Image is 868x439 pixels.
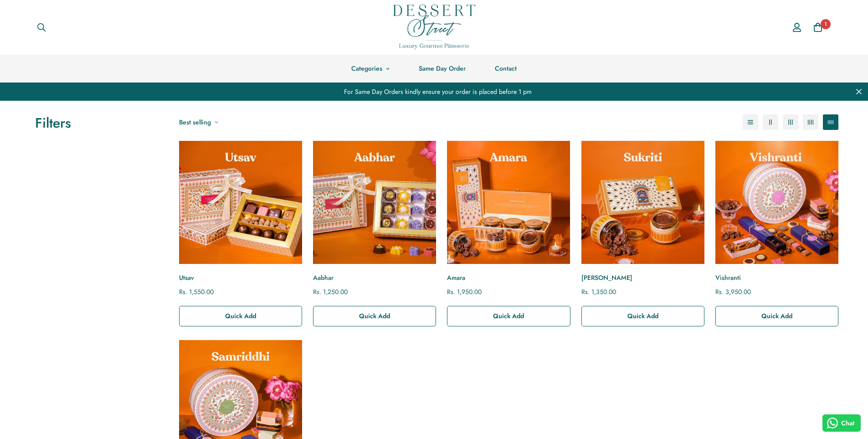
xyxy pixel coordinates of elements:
a: Account [786,14,807,41]
span: 1 [821,19,831,29]
button: 4-column [803,114,818,130]
button: Quick Add [447,306,570,326]
a: 1 [807,17,828,38]
span: Rs. 3,950.00 [715,287,751,296]
span: Rs. 1,550.00 [179,287,214,296]
a: Utsav [179,141,302,264]
a: Amara [447,273,570,283]
button: Quick Add [313,306,436,326]
a: Vishranti [715,273,838,283]
span: Quick Add [359,311,390,320]
img: Dessert Street [393,5,475,49]
button: 1-column [743,114,758,130]
span: Best selling [179,118,211,127]
a: [PERSON_NAME] [581,273,704,283]
a: Amara [447,141,570,264]
button: 5-column [823,114,838,130]
a: Aabhar [313,141,436,264]
span: Quick Add [627,311,658,320]
span: Quick Add [761,311,792,320]
button: Quick Add [715,306,838,326]
button: Search [30,17,53,37]
a: Aabhar [313,273,436,283]
a: Vishranti [715,141,838,264]
button: Quick Add [581,306,704,326]
button: 2-column [763,114,778,130]
button: Quick Add [179,306,302,326]
span: Quick Add [493,311,524,320]
span: Quick Add [225,311,256,320]
span: Rs. 1,950.00 [447,287,482,296]
h3: Filters [35,114,161,132]
div: For Same Day Orders kindly ensure your order is placed before 1 pm [7,83,861,101]
button: 3-column [783,114,798,130]
span: Rs. 1,350.00 [581,287,616,296]
button: Chat [822,414,861,432]
a: Utsav [179,273,302,283]
span: Chat [841,418,854,428]
a: Categories [337,55,404,83]
a: Contact [480,55,531,83]
a: Sukriti [581,141,704,264]
span: Rs. 1,250.00 [313,287,348,296]
a: Same Day Order [404,55,480,83]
